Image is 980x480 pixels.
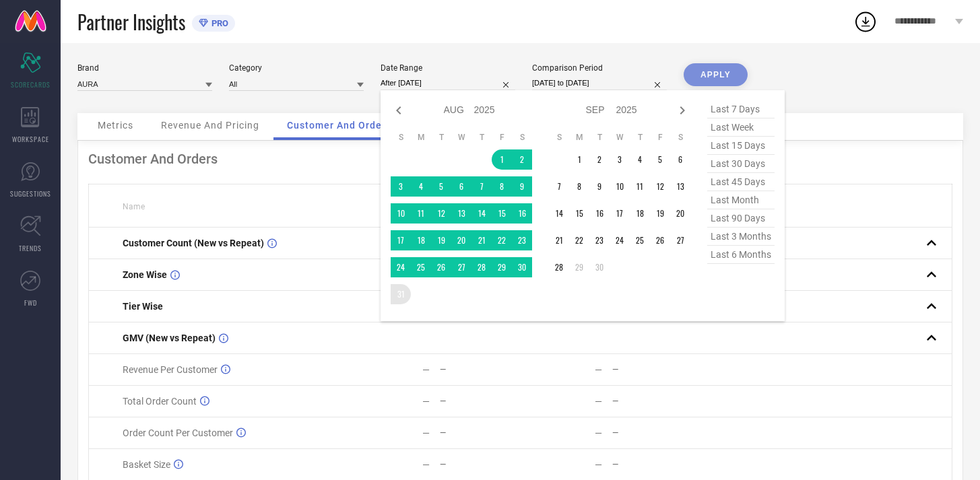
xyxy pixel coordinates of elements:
th: Monday [569,132,589,143]
td: Sat Sep 13 2025 [670,176,690,197]
span: last week [707,118,775,137]
span: Metrics [98,120,133,131]
td: Sun Sep 21 2025 [549,230,569,250]
th: Tuesday [431,132,451,143]
span: SCORECARDS [11,79,51,90]
td: Wed Sep 10 2025 [610,176,630,197]
td: Tue Aug 12 2025 [431,203,451,224]
td: Wed Aug 27 2025 [451,257,471,277]
td: Mon Sep 08 2025 [569,176,589,197]
span: Customer And Orders [287,120,391,131]
div: — [440,365,520,374]
td: Fri Aug 15 2025 [492,203,512,224]
th: Tuesday [589,132,610,143]
th: Saturday [670,132,690,143]
div: — [440,397,520,406]
div: — [595,396,602,407]
td: Fri Aug 22 2025 [492,230,512,250]
span: TRENDS [19,243,42,253]
td: Mon Sep 01 2025 [569,149,589,170]
span: last 6 months [707,246,775,264]
span: Tier Wise [123,301,163,312]
div: — [612,397,692,406]
th: Friday [650,132,670,143]
th: Saturday [512,132,532,143]
td: Thu Aug 14 2025 [471,203,492,224]
td: Thu Aug 07 2025 [471,176,492,197]
td: Sat Sep 06 2025 [670,149,690,170]
div: Comparison Period [532,63,667,73]
td: Thu Sep 11 2025 [630,176,650,197]
span: Basket Size [123,459,170,470]
td: Mon Aug 18 2025 [411,230,431,250]
span: Name [123,202,145,211]
td: Sun Aug 24 2025 [391,257,411,277]
td: Tue Aug 26 2025 [431,257,451,277]
th: Monday [411,132,431,143]
span: SUGGESTIONS [10,188,51,199]
td: Fri Sep 19 2025 [650,203,670,224]
td: Thu Aug 28 2025 [471,257,492,277]
td: Sun Sep 14 2025 [549,203,569,224]
td: Tue Sep 16 2025 [589,203,610,224]
th: Sunday [549,132,569,143]
span: Zone Wise [123,269,167,280]
td: Mon Aug 11 2025 [411,203,431,224]
input: Select comparison period [532,76,667,90]
span: last 15 days [707,137,775,155]
td: Wed Sep 03 2025 [610,149,630,170]
td: Fri Aug 29 2025 [492,257,512,277]
td: Thu Sep 25 2025 [630,230,650,250]
td: Tue Sep 23 2025 [589,230,610,250]
td: Sun Sep 28 2025 [549,257,569,277]
div: — [595,364,602,375]
td: Fri Aug 08 2025 [492,176,512,197]
td: Sat Aug 02 2025 [512,149,532,170]
td: Mon Sep 29 2025 [569,257,589,277]
td: Thu Sep 18 2025 [630,203,650,224]
span: last month [707,191,775,209]
td: Mon Aug 25 2025 [411,257,431,277]
div: — [612,365,692,374]
div: — [612,428,692,438]
div: Next month [674,102,690,118]
div: Date Range [381,63,515,73]
td: Tue Sep 02 2025 [589,149,610,170]
td: Wed Aug 06 2025 [451,176,471,197]
div: Open download list [853,9,878,34]
td: Fri Sep 12 2025 [650,176,670,197]
td: Tue Aug 05 2025 [431,176,451,197]
div: Category [229,63,364,73]
td: Mon Aug 04 2025 [411,176,431,197]
span: Revenue And Pricing [161,120,259,131]
td: Tue Sep 09 2025 [589,176,610,197]
span: Order Count Per Customer [123,427,233,438]
td: Fri Sep 26 2025 [650,230,670,250]
td: Mon Sep 22 2025 [569,230,589,250]
td: Thu Aug 21 2025 [471,230,492,250]
div: Brand [77,63,212,73]
td: Sat Sep 20 2025 [670,203,690,224]
td: Mon Sep 15 2025 [569,203,589,224]
td: Tue Aug 19 2025 [431,230,451,250]
td: Sat Sep 27 2025 [670,230,690,250]
td: Sat Aug 30 2025 [512,257,532,277]
td: Wed Aug 20 2025 [451,230,471,250]
td: Sun Sep 07 2025 [549,176,569,197]
th: Sunday [391,132,411,143]
td: Sat Aug 09 2025 [512,176,532,197]
span: Revenue Per Customer [123,364,218,375]
td: Wed Sep 17 2025 [610,203,630,224]
div: — [440,428,520,438]
td: Fri Sep 05 2025 [650,149,670,170]
input: Select date range [381,76,515,90]
td: Sun Aug 17 2025 [391,230,411,250]
td: Sat Aug 23 2025 [512,230,532,250]
span: Partner Insights [77,8,185,36]
span: WORKSPACE [12,134,49,144]
div: — [595,459,602,470]
td: Sun Aug 03 2025 [391,176,411,197]
td: Sat Aug 16 2025 [512,203,532,224]
span: last 90 days [707,209,775,228]
div: — [440,460,520,469]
